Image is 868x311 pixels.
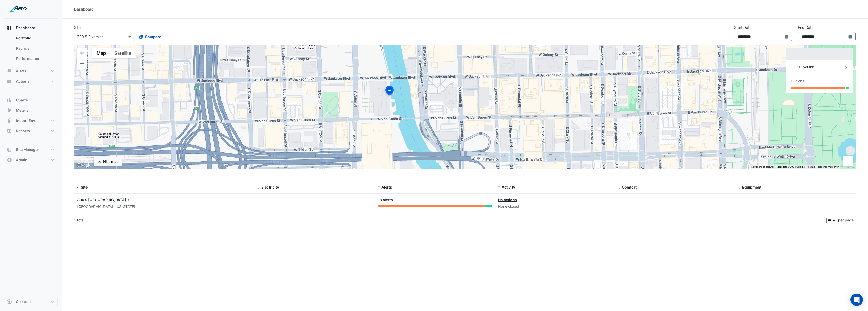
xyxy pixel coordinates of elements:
button: Show street map [92,48,110,58]
button: Indoor Env [4,115,58,126]
app-icon: Dashboard [7,25,12,30]
span: Actions [16,79,30,84]
span: Reports [16,128,30,134]
span: Site Manager [16,147,39,152]
button: Zoom out [77,58,87,69]
app-icon: Indoor Env [7,118,12,123]
span: Dashboard [16,25,36,30]
button: Account [4,297,58,307]
a: Terms (opens in new tab) [808,165,815,168]
div: 18 alerts [791,78,804,84]
span: Admin [16,157,28,163]
a: No actions [498,198,517,202]
label: Site [74,25,81,30]
span: Comfort [622,185,637,189]
span: Map data ©2025 Google [777,165,805,168]
a: Performance [12,54,58,64]
a: Report a map error [818,165,839,168]
div: 300 S Riverside [791,65,844,70]
button: Meters [4,105,58,115]
a: Open this area in Google Maps (opens a new window) [75,162,92,169]
span: Site [81,185,88,189]
button: Toggle fullscreen view [843,156,853,166]
span: Meters [16,108,28,113]
app-icon: Meters [7,108,12,113]
div: Dashboard [74,6,94,12]
div: - [258,197,372,202]
span: 300 S [77,198,87,202]
div: Dashboard [4,33,58,66]
button: Actions [4,76,58,86]
fa-icon: Select Date [784,34,789,39]
span: per page [838,218,854,222]
button: Site Manager [4,145,58,155]
div: - [744,197,746,202]
span: Alerts [16,68,27,74]
button: Admin [4,155,58,165]
div: 1 total [74,214,825,227]
label: End Date [798,25,813,30]
button: Reports [4,126,58,136]
span: Activity [502,185,515,189]
div: [GEOGRAPHIC_DATA], [US_STATE] [77,204,251,210]
button: Show satellite imagery [110,48,136,58]
span: Charts [16,97,28,103]
span: Electricity [261,185,279,189]
button: Zoom in [77,48,87,58]
app-icon: Admin [7,157,12,163]
div: - [624,197,626,202]
span: Account [16,299,31,304]
img: Google [75,162,92,169]
fa-icon: Select Date [848,34,853,39]
span: Compare [145,34,161,39]
app-icon: Charts [7,97,12,103]
app-icon: Actions [7,79,12,84]
div: None closed [498,203,612,209]
app-icon: Reports [7,128,12,134]
app-icon: Site Manager [7,147,12,152]
button: Dashboard [4,23,58,33]
button: Hide map [94,157,122,166]
app-icon: Alerts [7,68,12,74]
img: site-pin-selected.svg [384,85,395,97]
div: Open Intercom Messenger [850,294,863,306]
div: Hide map [103,159,118,164]
a: Portfolio [12,33,58,43]
img: Company Logo [6,4,29,14]
div: 18 alerts [378,197,492,203]
span: Alerts [381,185,392,189]
button: Compare [136,32,164,41]
span: Equipment [742,185,761,189]
span: [GEOGRAPHIC_DATA] [88,197,131,203]
label: Start Date [734,25,751,30]
button: Alerts [4,66,58,76]
button: Charts [4,95,58,105]
span: Indoor Env [16,118,35,123]
a: Ratings [12,43,58,54]
button: Keyboard shortcuts [751,165,774,169]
